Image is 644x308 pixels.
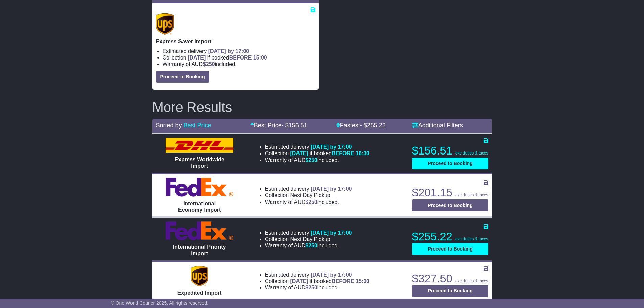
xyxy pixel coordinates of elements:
span: International Priority Import [173,244,226,256]
li: Estimated delivery [163,48,315,54]
li: Collection [163,54,315,61]
span: - $ [282,122,307,129]
img: UPS (new): Express Saver Import [156,13,174,35]
span: 250 [308,157,317,163]
li: Collection [265,150,369,157]
span: [DATE] by 17:00 [311,230,352,236]
span: 15:00 [356,278,369,284]
button: Proceed to Booking [156,71,209,83]
span: Sorted by [156,122,182,129]
span: if booked [290,278,369,284]
p: $201.15 [412,186,488,199]
span: exc duties & taxes [455,237,488,241]
a: Best Price [184,122,211,129]
span: if booked [188,55,267,61]
span: [DATE] by 17:00 [311,186,352,192]
li: Warranty of AUD included. [265,157,369,163]
p: Express Saver Import [156,38,315,45]
button: Proceed to Booking [412,158,488,169]
h2: More Results [152,100,492,115]
span: 156.51 [289,122,307,129]
span: 250 [308,199,317,205]
span: exc duties & taxes [455,193,488,197]
img: DHL: Express Worldwide Import [166,138,233,153]
span: exc duties & taxes [455,279,488,283]
span: $ [305,157,317,163]
span: - $ [360,122,386,129]
span: Expedited Import [177,290,222,296]
a: Additional Filters [412,122,463,129]
span: 250 [308,243,317,248]
a: Best Price- $156.51 [250,122,307,129]
span: [DATE] by 17:00 [311,144,352,150]
span: 250 [308,285,317,290]
img: FedEx Express: International Economy Import [166,178,233,197]
span: [DATE] by 17:00 [311,272,352,278]
li: Warranty of AUD included. [265,199,352,205]
p: $327.50 [412,272,488,285]
p: $156.51 [412,144,488,158]
li: Estimated delivery [265,230,352,236]
li: Estimated delivery [265,186,352,192]
span: 16:30 [356,150,369,156]
span: [DATE] by 17:00 [208,48,249,54]
li: Warranty of AUD included. [265,242,352,249]
button: Proceed to Booking [412,199,488,211]
li: Collection [265,192,352,198]
img: UPS (new): Expedited Import [191,266,208,286]
span: $ [203,61,215,67]
span: $ [305,199,317,205]
li: Warranty of AUD included. [265,284,369,291]
span: [DATE] [290,150,308,156]
button: Proceed to Booking [412,285,488,297]
li: Estimated delivery [265,271,369,278]
span: International Economy Import [178,200,221,213]
p: $255.22 [412,230,488,243]
button: Proceed to Booking [412,243,488,255]
span: $ [305,243,317,248]
span: © One World Courier 2025. All rights reserved. [111,300,209,306]
span: Express Worldwide Import [174,157,224,169]
span: [DATE] [290,278,308,284]
span: exc duties & taxes [455,151,488,156]
span: BEFORE [332,278,354,284]
img: FedEx Express: International Priority Import [166,221,233,240]
li: Warranty of AUD included. [163,61,315,67]
span: $ [305,285,317,290]
li: Collection [265,236,352,242]
li: Collection [265,278,369,284]
a: Fastest- $255.22 [336,122,386,129]
span: BEFORE [332,150,354,156]
li: Estimated delivery [265,144,369,150]
span: Next Day Pickup [290,236,330,242]
span: 255.22 [367,122,386,129]
span: 15:00 [253,55,267,61]
span: Next Day Pickup [290,192,330,198]
span: if booked [290,150,369,156]
span: [DATE] [188,55,206,61]
span: BEFORE [229,55,252,61]
span: 250 [206,61,215,67]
